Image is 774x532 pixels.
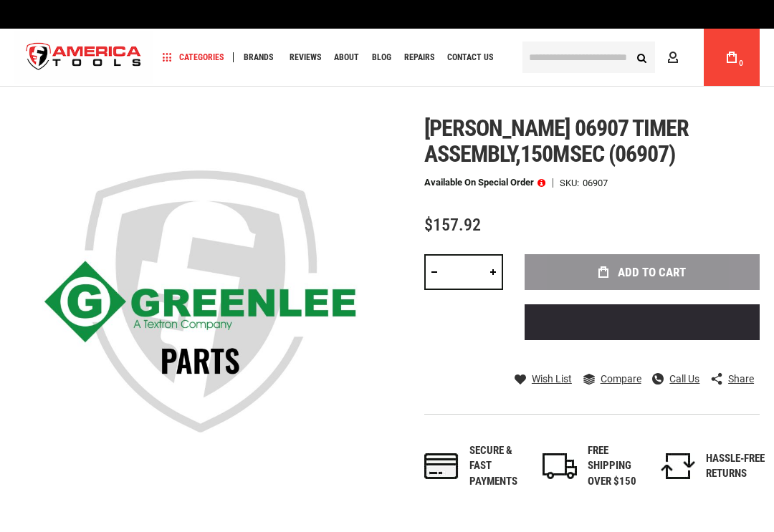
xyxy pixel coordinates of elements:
[424,178,545,188] p: Available on Special Order
[543,453,577,479] img: shipping
[244,53,273,62] span: Brands
[163,52,224,62] span: Categories
[583,372,641,385] a: Compare
[447,53,493,62] span: Contact Us
[365,48,398,67] a: Blog
[424,115,689,168] span: [PERSON_NAME] 06907 timer assembly,150msec (06907)
[424,453,459,479] img: payments
[424,215,481,235] span: $157.92
[404,53,434,62] span: Repairs
[718,29,745,86] a: 0
[441,48,500,67] a: Contact Us
[398,48,441,67] a: Repairs
[328,48,365,67] a: About
[661,453,695,479] img: returns
[583,178,608,188] div: 06907
[372,53,391,62] span: Blog
[290,53,321,62] span: Reviews
[728,374,754,384] span: Share
[283,48,328,67] a: Reviews
[237,48,279,67] a: Brands
[739,59,743,67] span: 0
[14,31,153,84] a: store logo
[469,443,528,489] div: Secure & fast payments
[14,115,387,488] img: main product photo
[588,443,646,489] div: FREE SHIPPING OVER $150
[628,44,655,71] button: Search
[706,451,765,482] div: HASSLE-FREE RETURNS
[532,374,572,384] span: Wish List
[560,178,583,188] strong: SKU
[334,53,359,62] span: About
[14,31,153,84] img: America Tools
[652,372,699,385] a: Call Us
[601,374,641,384] span: Compare
[669,374,699,384] span: Call Us
[515,372,572,385] a: Wish List
[156,48,230,67] a: Categories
